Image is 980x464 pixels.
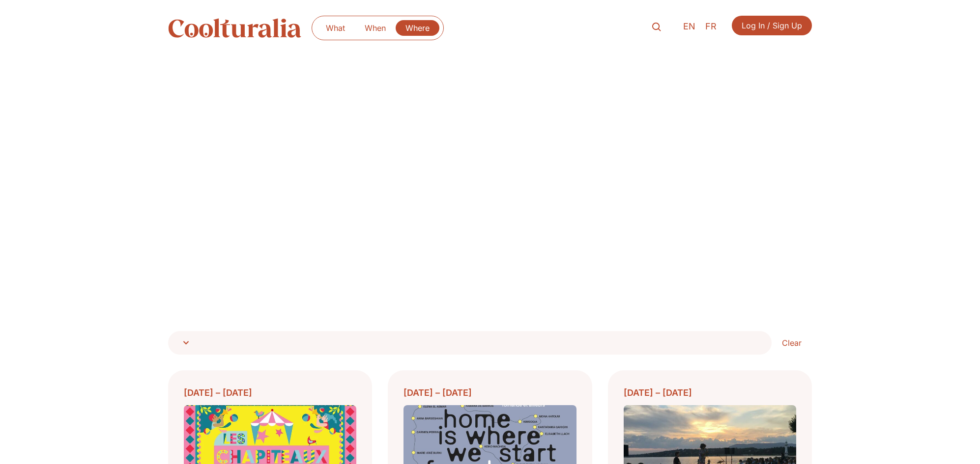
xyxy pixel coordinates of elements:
span: Log In / Sign Up [742,20,802,31]
nav: Menu [316,20,439,36]
span: EN [683,22,695,32]
a: When [355,20,396,36]
div: [DATE] – [DATE] [184,386,356,399]
a: What [316,20,355,36]
a: Clear [772,331,812,355]
span: Clear [782,337,802,349]
a: EN [678,20,700,34]
div: [DATE] – [DATE] [404,386,576,399]
a: FR [700,20,721,34]
a: Log In / Sign Up [732,16,812,35]
span: FR [705,22,717,32]
a: Where [396,20,439,36]
div: [DATE] – [DATE] [624,386,796,399]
